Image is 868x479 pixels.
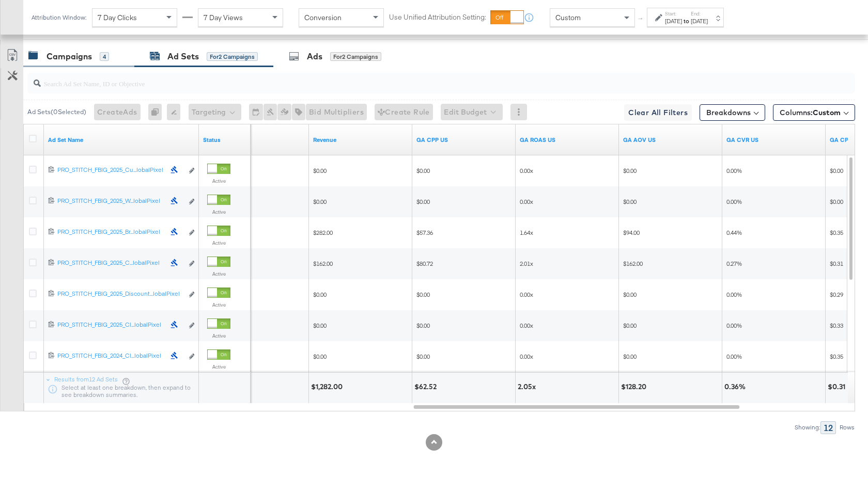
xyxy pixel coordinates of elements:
div: $0.31 [828,382,848,392]
span: 0.00% [726,291,742,298]
span: $0.00 [313,198,327,205]
span: $0.00 [313,353,327,360]
a: PRO_STITCH_FBIG_2024_Cl...lobalPixel [57,352,165,362]
button: Breakdowns [700,104,765,121]
div: PRO_STITCH_FBIG_2025_Cu...lobalPixel [57,166,165,174]
span: 0.00% [726,353,742,360]
div: Showing: [794,424,820,431]
span: 0.27% [726,260,742,267]
a: PRO_STITCH_FBIG_2025_Cu...lobalPixel [57,166,165,177]
label: Active [207,332,230,339]
a: PRO_STITCH_FBIG_2025_Br...lobalPixel [57,228,165,238]
div: [DATE] [691,17,708,25]
a: Your Ad Set name. [48,136,195,144]
label: End: [691,10,708,17]
label: Active [207,178,230,184]
label: Active [207,209,230,215]
span: $0.00 [623,353,637,360]
a: PRO_STITCH_FBIG_2025_Cl...lobalPixel [57,321,165,331]
div: 0.36% [724,382,749,392]
a: PRO_STITCH_FBIG_2025_C...lobalPixel [57,259,165,269]
span: 1.64x [520,229,533,236]
span: $162.00 [623,260,643,267]
span: Custom [555,13,581,22]
span: 0.00x [520,198,533,205]
div: PRO_STITCH_FBIG_2025_W...lobalPixel [57,197,165,205]
span: $282.00 [313,229,333,236]
div: Ad Sets [167,51,199,62]
label: Use Unified Attribution Setting: [389,12,486,22]
div: Ads [307,51,322,62]
span: $0.00 [830,167,843,174]
span: 0.00x [520,322,533,329]
a: Spend/GA Transactions [416,136,512,144]
div: [DATE] [665,17,682,25]
label: Active [207,301,230,308]
div: 2.05x [518,382,539,392]
input: Search Ad Set Name, ID or Objective [41,69,780,89]
span: $57.36 [416,229,433,236]
span: $0.00 [416,198,430,205]
div: 0 [148,104,167,120]
div: Campaigns [47,51,92,62]
div: PRO_STITCH_FBIG_2025_Discount...lobalPixel [57,290,183,298]
span: Custom [813,108,841,117]
div: PRO_STITCH_FBIG_2025_Cl...lobalPixel [57,321,165,329]
div: PRO_STITCH_FBIG_2025_Br...lobalPixel [57,228,165,236]
span: $0.00 [313,322,327,329]
a: PRO_STITCH_FBIG_2025_W...lobalPixel [57,197,165,207]
span: $0.00 [313,291,327,298]
a: GA Revenue/GA Transactions [623,136,718,144]
div: for 2 Campaigns [330,52,381,61]
label: Active [207,239,230,246]
button: Columns:Custom [773,104,855,121]
span: $0.00 [416,167,430,174]
span: $0.00 [623,291,637,298]
span: $0.00 [416,291,430,298]
span: 2.01x [520,260,533,267]
span: $0.00 [313,167,327,174]
a: PRO_STITCH_FBIG_2025_Discount...lobalPixel [57,290,183,300]
span: $80.72 [416,260,433,267]
span: $0.33 [830,322,843,329]
label: Active [207,363,230,370]
div: $1,282.00 [311,382,346,392]
span: Conversion [304,13,342,22]
span: 0.00% [726,198,742,205]
div: for 2 Campaigns [207,52,258,61]
div: Rows [839,424,855,431]
div: $62.52 [414,382,440,392]
div: 4 [100,52,109,61]
span: 0.00x [520,167,533,174]
div: 12 [820,421,836,434]
a: GA Transactions/Clicks [726,136,822,144]
div: PRO_STITCH_FBIG_2025_C...lobalPixel [57,259,165,267]
strong: to [682,17,691,25]
span: $0.00 [623,322,637,329]
button: Clear All Filters [624,104,692,121]
a: Transactions - The total number of transactions [210,136,305,144]
div: $128.20 [621,382,649,392]
span: 7 Day Views [204,13,243,22]
span: 0.00% [726,167,742,174]
span: $0.00 [623,198,637,205]
span: 0.00x [520,291,533,298]
span: $0.35 [830,229,843,236]
a: GA Revenue/Spend [520,136,615,144]
span: 0.00% [726,322,742,329]
span: $0.00 [830,198,843,205]
label: Start: [665,10,682,17]
div: Ad Sets ( 0 Selected) [27,107,86,117]
div: Attribution Window: [31,14,87,21]
span: $0.00 [623,167,637,174]
span: ↑ [636,18,646,21]
a: Transaction Revenue - The total sale revenue (excluding shipping and tax) of the transaction [313,136,408,144]
span: $162.00 [313,260,333,267]
span: $0.00 [416,353,430,360]
span: $0.31 [830,260,843,267]
span: 0.44% [726,229,742,236]
span: $0.00 [416,322,430,329]
span: $94.00 [623,229,640,236]
span: Clear All Filters [628,106,688,119]
span: 7 Day Clicks [98,13,137,22]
